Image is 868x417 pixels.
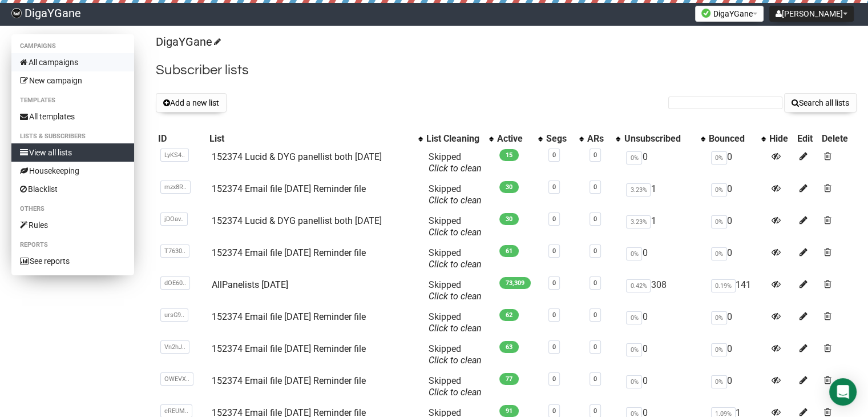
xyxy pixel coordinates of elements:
a: See reports [11,252,134,270]
span: 91 [499,405,519,417]
a: 152374 Lucid & DYG panellist both [DATE] [212,151,382,162]
a: 0 [594,247,597,255]
span: LyKS4.. [160,149,189,162]
span: 73,309 [499,277,531,289]
a: 0 [594,183,597,191]
span: Skipped [429,375,482,398]
a: 0 [594,375,597,383]
a: Click to clean [429,323,482,334]
button: Add a new list [156,93,227,113]
td: 0 [621,307,706,339]
span: Skipped [429,215,482,238]
th: Active: No sort applied, activate to apply an ascending sort [495,131,544,147]
td: 0 [706,179,766,211]
button: Search all lists [784,93,857,113]
li: Lists & subscribers [11,130,134,143]
div: Active [497,133,532,145]
td: 0 [706,307,766,339]
a: New campaign [11,71,134,90]
a: Click to clean [429,163,482,174]
div: List Cleaning [426,133,483,145]
span: 0.19% [711,279,736,292]
th: ARs: No sort applied, activate to apply an ascending sort [585,131,621,147]
a: Click to clean [429,227,482,238]
span: 3.23% [626,183,651,197]
a: 0 [552,215,556,223]
button: [PERSON_NAME] [769,6,854,22]
span: Skipped [429,311,482,334]
span: 0% [626,311,642,324]
span: 30 [499,181,519,193]
span: dOE60.. [160,276,190,290]
span: 0% [711,151,727,165]
td: 0 [706,371,766,403]
a: 152374 Email file [DATE] Reminder file [212,311,366,322]
span: 0% [711,247,727,260]
a: All templates [11,107,134,126]
span: 0.42% [626,279,651,292]
span: 77 [499,373,519,385]
a: Click to clean [429,195,482,206]
a: 0 [552,375,556,383]
th: Bounced: No sort applied, activate to apply an ascending sort [706,131,766,147]
span: 61 [499,245,519,257]
a: 152374 Lucid & DYG panellist both [DATE] [212,215,382,226]
a: 0 [552,311,556,319]
span: 0% [711,375,727,388]
a: 0 [552,183,556,191]
a: All campaigns [11,53,134,71]
th: Unsubscribed: No sort applied, activate to apply an ascending sort [621,131,706,147]
a: 0 [594,343,597,351]
div: List [209,133,413,145]
li: Templates [11,94,134,107]
a: DigaYGane [156,35,219,49]
th: Segs: No sort applied, activate to apply an ascending sort [544,131,586,147]
a: 152374 Email file [DATE] Reminder file [212,183,366,194]
div: ID [158,133,205,145]
td: 0 [621,371,706,403]
td: 0 [621,243,706,275]
th: Edit: No sort applied, sorting is disabled [795,131,819,147]
td: 141 [706,275,766,307]
span: Skipped [429,343,482,366]
th: Delete: No sort applied, sorting is disabled [819,131,857,147]
span: Vn2hJ.. [160,340,189,354]
span: 15 [499,149,519,161]
a: Click to clean [429,355,482,366]
td: 0 [706,339,766,371]
span: jDOav.. [160,212,188,226]
span: ursG9.. [160,308,188,322]
a: 152374 Email file [DATE] Reminder file [212,247,366,258]
h2: Subscriber lists [156,60,857,81]
div: Unsubscribed [624,133,695,145]
a: 0 [594,407,597,415]
a: Click to clean [429,259,482,270]
a: Housekeeping [11,162,134,180]
a: 0 [594,215,597,223]
a: 0 [552,279,556,287]
a: Blacklist [11,180,134,198]
span: Skipped [429,183,482,206]
a: Click to clean [429,291,482,302]
span: 0% [711,343,727,356]
td: 1 [621,179,706,211]
th: List: No sort applied, activate to apply an ascending sort [207,131,424,147]
a: View all lists [11,143,134,162]
div: Hide [769,133,793,145]
span: 0% [626,343,642,356]
a: 0 [594,311,597,319]
th: List Cleaning: No sort applied, activate to apply an ascending sort [424,131,495,147]
div: Edit [797,133,817,145]
th: ID: No sort applied, sorting is disabled [156,131,207,147]
button: DigaYGane [695,6,764,22]
a: Click to clean [429,387,482,398]
span: 3.23% [626,215,651,228]
span: Skipped [429,247,482,270]
a: 0 [594,151,597,159]
img: f83b26b47af82e482c948364ee7c1d9c [11,8,22,18]
td: 1 [621,211,706,243]
span: 0% [711,311,727,324]
span: 0% [626,375,642,388]
span: 63 [499,341,519,353]
a: 152374 Email file [DATE] Reminder file [212,375,366,386]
